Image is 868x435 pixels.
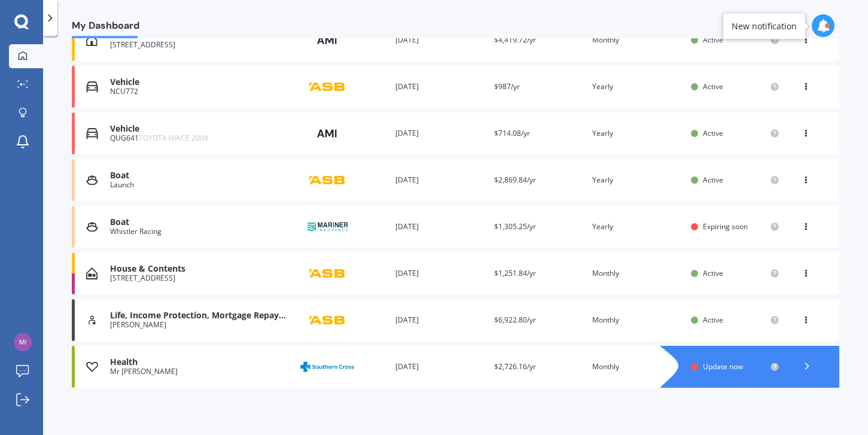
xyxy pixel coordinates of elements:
img: House & Contents [86,267,98,279]
span: $714.08/yr [494,128,530,138]
span: $2,869.84/yr [494,175,536,185]
div: Vehicle [110,124,288,134]
div: [DATE] [395,127,484,139]
div: [STREET_ADDRESS] [110,274,288,282]
img: Boat [86,174,98,186]
div: Monthly [592,34,681,46]
div: Mr [PERSON_NAME] [110,367,288,376]
span: $6,922.80/yr [494,315,536,325]
img: Vehicle [86,127,98,139]
div: Yearly [592,221,681,233]
span: Active [703,35,723,45]
img: Southern Cross [297,355,357,378]
div: Yearly [592,81,681,93]
span: Active [703,175,723,185]
div: Monthly [592,314,681,326]
span: $2,726.16/yr [494,361,536,372]
div: [PERSON_NAME] [110,321,288,329]
div: [DATE] [395,81,484,93]
div: [DATE] [395,314,484,326]
span: Active [703,81,723,92]
span: Active [703,268,723,278]
span: $1,251.84/yr [494,268,536,278]
div: NCU772 [110,87,288,96]
img: ASB [297,169,357,191]
img: Mariner Insurance [297,215,357,238]
div: Monthly [592,361,681,373]
div: Monthly [592,267,681,279]
div: House & Contents [110,264,288,274]
div: [DATE] [395,267,484,279]
img: ASB [297,309,357,331]
span: TOYOTA HIACE 2004 [139,133,208,143]
span: $987/yr [494,81,520,92]
div: [DATE] [395,221,484,233]
img: AMI [297,29,357,51]
div: [DATE] [395,174,484,186]
img: Vehicle [86,81,98,93]
div: [DATE] [395,361,484,373]
img: Life [86,314,98,326]
img: ASB [297,262,357,285]
span: My Dashboard [72,20,139,36]
div: Health [110,357,288,367]
div: QUG641 [110,134,288,142]
span: $4,419.72/yr [494,35,536,45]
img: AMI [297,122,357,145]
div: Yearly [592,174,681,186]
span: Active [703,128,723,138]
div: Boat [110,171,288,181]
span: Update now [703,361,743,372]
div: Vehicle [110,77,288,87]
div: [DATE] [395,34,484,46]
div: Yearly [592,127,681,139]
div: Boat [110,217,288,227]
span: Active [703,315,723,325]
div: Whistler Racing [110,227,288,236]
img: 71956366e112517bfe05bc75c5710318 [14,333,32,351]
div: New notification [732,20,797,32]
img: House [86,34,98,46]
span: $1,305.25/yr [494,221,536,232]
span: Expiring soon [703,221,748,232]
div: Launch [110,181,288,189]
img: Health [86,361,98,373]
div: [STREET_ADDRESS] [110,41,288,49]
div: Life, Income Protection, Mortgage Repayment, TPD, Trauma [110,311,288,321]
img: Boat [86,221,98,233]
img: ASB [297,75,357,98]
